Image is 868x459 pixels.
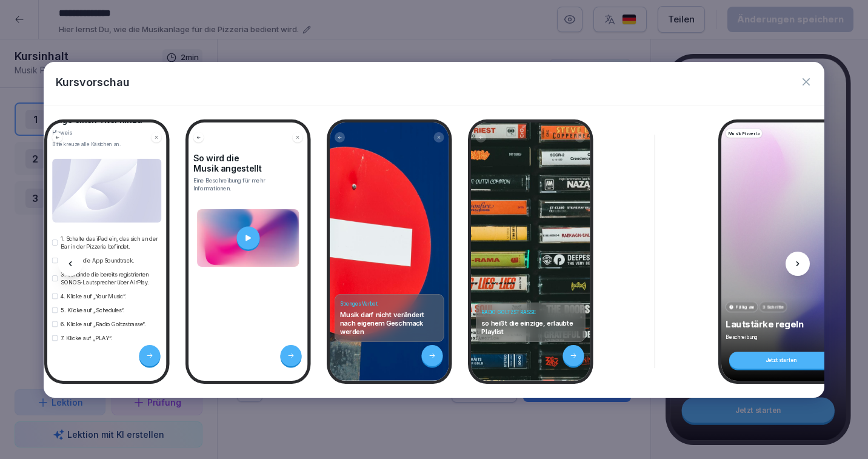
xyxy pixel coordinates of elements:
p: so heißt die einzige, erlaubte Playlist [481,318,580,335]
img: ImageAndTextPreview.jpg [52,158,162,223]
h4: Strenges Verbot [339,300,439,307]
div: Bitte kreuze alle Kästchen an. [52,140,162,147]
p: Musik Pizzeria [728,130,760,136]
div: Jetzt starten [729,352,833,369]
p: 7. Klicke auf „PLAY“. [61,334,113,342]
p: Beschreibung [726,333,836,340]
p: Kursvorschau [56,74,130,90]
p: 2. Öffne die App Soundtrack. [61,256,135,264]
p: Fällig am [735,304,755,310]
p: 4. Klicke auf „Your Music“. [61,292,126,300]
p: 3. Verbinde die bereits registrierten SONOS-Lautsprecher über AirPlay. [61,270,162,286]
p: Musik darf nicht verändert nach eigenem Geschmack werden [339,310,439,335]
p: 6. Klicke auf „Radio Goltzstrasse“. [61,320,146,328]
p: 1. Schalte das iPad ein, das sich an der Bar in der Pizzeria befindet. [61,235,162,250]
p: Lautstärke regeln [726,318,836,330]
p: 3 Schritte [763,304,784,310]
h4: So wird die Musik angestellt [193,153,303,173]
p: 5. Klicke auf „Schedules“. [61,306,125,314]
p: Hinweis [52,129,162,136]
h4: RADIO GOLTZSTRASSE [481,309,580,315]
p: Eine Beschreibung für mehr Informationen. [193,176,303,192]
h4: Füge einen Titel hinzu [52,115,162,125]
